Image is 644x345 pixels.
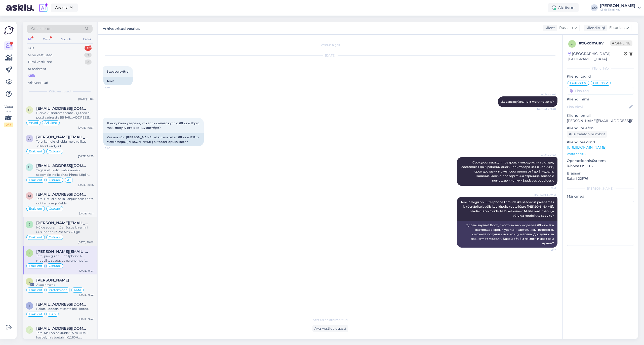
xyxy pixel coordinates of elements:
p: Klienditeekond [567,140,634,145]
p: Safari 22F76 [567,176,634,181]
div: Aktiivne [548,3,579,12]
div: Tere! Meil on pakkuda 0,5 m HDMI kaabel, mis toetab 4K@60Hz resolutsiooni hinnaga 10.99€: Videoka... [36,331,94,340]
a: Avasta AI [51,4,78,12]
div: AI Assistent [28,67,46,72]
div: [DATE] 10:02 [78,240,94,244]
div: [DATE] 9:42 [79,293,94,297]
div: GO [591,4,598,11]
p: Kliendi nimi [567,97,634,102]
div: Arhiveeritud [28,80,48,85]
span: Tere, praegu on uute Iphone 17 mudelike saadavus paranemas ja tõenäoliselt võib kuu lõpuks toote ... [461,200,555,217]
div: [DATE] 11:04 [78,97,94,101]
div: Tiimi vestlused [28,60,52,65]
span: 9:40 [105,146,124,150]
p: Märkmed [567,194,634,199]
label: Arhiveeritud vestlus [103,25,140,31]
span: i [29,304,30,308]
div: [PERSON_NAME] [600,4,635,8]
a: [PERSON_NAME]Klick Eesti AS [600,4,641,12]
div: [DATE] 10:26 [78,183,94,187]
span: r [28,328,31,332]
span: o [571,42,573,46]
div: [DATE] 10:11 [79,212,94,215]
span: u [28,165,31,169]
span: Eraklient [29,264,42,267]
img: explore-ai [38,3,49,13]
p: Kliendi tag'id [567,74,634,79]
div: Kliendi info [567,66,634,71]
input: Lisa nimi [567,104,628,110]
div: Kas ma võin [PERSON_NAME], et kui ma ostan iPhone 17 Pro Maxi praegu, [PERSON_NAME] oktoobri lõpu... [103,133,204,146]
span: 9:41 [537,186,556,190]
span: Ostuabi [49,264,61,267]
div: Attachment [36,282,94,287]
span: M [28,194,31,198]
span: Eraklient [29,150,42,153]
div: Vestlus algas [103,43,557,47]
span: Eraklient [29,313,42,316]
div: Minu vestlused [28,53,53,58]
div: Tere, Hetkel ei oska kahjuks selle toote uut tarneaega öelda. [36,197,94,206]
div: Tere, kahjuks ei leidu meie valikus selliseid laadijaid. [36,139,94,148]
span: 9:39 [105,86,124,89]
input: Lisa tag [567,87,634,95]
span: Ostuabi [49,236,61,239]
span: iseoled123@mail.ee [36,302,89,307]
div: Klienditugi [584,25,605,31]
div: Klient [543,25,555,31]
span: L [29,280,30,283]
span: Kõik vestlused [49,89,71,94]
div: [GEOGRAPHIC_DATA], [GEOGRAPHIC_DATA] [568,51,624,62]
span: Vestlus on arhiveeritud [313,318,348,322]
span: Eraklient [570,82,583,85]
span: Ostuabi [593,82,605,85]
p: Operatsioonisüsteem [567,158,634,163]
span: Liis Lilles [36,278,69,282]
span: aleksandr.mistsenko@gmail.com [36,135,89,139]
div: [DATE] [103,53,557,58]
div: Vaata siia [4,104,13,127]
span: Eraklient [29,207,42,210]
span: Äriklient [45,121,57,124]
div: [DATE] 10:37 [78,126,94,130]
span: Juliana.azizov@gmail.com [36,221,89,225]
div: [PERSON_NAME] [567,186,634,191]
span: Eraklient [29,179,42,182]
img: Askly Logo [4,26,14,35]
span: [PERSON_NAME] [534,193,556,197]
span: Pretensioon [49,289,67,292]
p: Kliendi email [567,113,634,118]
div: Ava vestlus uuesti [312,325,348,332]
div: [DATE] 9:42 [79,317,94,321]
div: Web [42,36,51,42]
span: Offline [610,40,632,46]
div: Kõik [28,73,35,78]
span: Ostuabi [49,150,61,153]
span: Срок доставки для товаров, имеющихся на складе, составляет до 3 рабочих дней. Если товара нет в н... [461,160,555,182]
span: J [29,222,30,226]
div: Uus [28,46,34,51]
span: 9:47 [537,248,556,252]
span: Здравствуйте! [107,70,129,73]
a: [URL][DOMAIN_NAME] [567,145,606,150]
span: h [28,108,31,112]
span: Я могу быть уверена, что если сейчас куплю iPhone 17 pro max, получу его к концу октября? [107,121,200,130]
div: # o6xdmuav [579,40,610,46]
span: Otsi kliente [31,26,51,31]
span: urmas@loiv.net [36,163,89,168]
p: Vaata edasi ... [567,152,634,156]
span: T.Abi [49,313,56,316]
div: Tere, praegu on uute Iphone 17 mudelike saadavus paranemas ja tõenäoliselt võib kuu lõpuks toote ... [36,254,94,263]
span: Arved [29,121,38,124]
div: [DATE] 9:47 [79,269,94,273]
div: Email [82,36,93,42]
span: Eraklient [29,236,42,239]
span: haridustehnoloog@sjk.edu.ee [36,106,89,111]
div: Tere! [103,77,133,85]
span: Nähtud ✓ 9:40 [537,107,556,111]
div: Здравствуйте! Доступность новых моделей iPhone 17 в настоящее время увеличивается, и вы, вероятно... [457,221,557,248]
span: AI [67,179,70,182]
p: iPhone OS 18.5 [567,163,634,169]
div: Küsi telefoninumbrit [567,131,607,138]
span: AI Assistent [537,153,556,157]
